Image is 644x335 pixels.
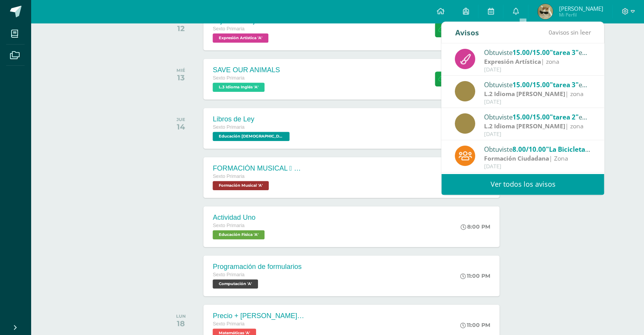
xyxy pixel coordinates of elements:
div: Obtuviste en [484,47,591,57]
span: [PERSON_NAME] [559,5,603,12]
span: Sexto Primaria [213,124,245,130]
div: FORMACIÓN MUSICAL  ALTERACIONES SIMPLES [213,164,305,172]
div: 14 [176,122,185,131]
div: 11:00 PM [460,272,490,279]
div: LUN [176,313,186,319]
div: SAVE OUR ANIMALS [213,66,280,74]
span: Educación Cristiana 'A' [213,132,290,141]
span: Sexto Primaria [213,321,245,327]
span: Educación Física 'A' [213,230,265,239]
div: | zona [484,57,591,66]
div: [DATE] [484,163,591,170]
span: 15.00/15.00 [513,113,550,121]
strong: L.2 Idioma [PERSON_NAME] [484,122,565,130]
div: MIÉ [176,68,185,73]
span: "tarea 3" [550,80,579,89]
span: 0 [548,28,552,36]
div: 8:00 PM [461,223,490,230]
div: [DATE] [484,131,591,138]
strong: Expresión Artística [484,57,541,66]
span: 8.00/10.00 [513,145,546,154]
div: 13 [176,73,185,82]
span: Computación 'A' [213,279,258,289]
span: "tarea 2" [550,113,579,121]
div: Obtuviste en [484,112,591,122]
div: Precio + [PERSON_NAME] - IVA [213,312,305,320]
span: "La Bicicleta: Vehículo Liviano" [546,145,644,154]
span: "tarea 3" [550,48,579,57]
div: [DATE] [484,99,591,105]
div: 12 [175,24,186,33]
span: Sexto Primaria [213,75,245,81]
div: 11:00 PM [460,322,490,328]
span: Sexto Primaria [213,174,245,179]
span: avisos sin leer [548,28,591,36]
span: Sexto Primaria [213,26,245,32]
span: Expresión Artística 'A' [213,33,268,43]
span: Sexto Primaria [213,223,245,228]
span: 15.00/15.00 [513,80,550,89]
div: Programación de formularios [213,263,301,271]
span: Sexto Primaria [213,272,245,277]
span: L.3 Idioma Inglés 'A' [213,83,265,92]
div: JUE [176,117,185,122]
strong: Formación Ciudadana [484,154,549,163]
span: 15.00/15.00 [513,48,550,57]
div: Obtuviste en [484,144,591,154]
span: Formación Musical 'A' [213,181,269,190]
a: Ver todos los avisos [441,174,604,195]
div: Actividad Uno [213,214,266,222]
span: Mi Perfil [559,12,603,18]
strong: L.2 Idioma [PERSON_NAME] [484,90,565,98]
div: | Zona [484,154,591,163]
div: [DATE] [484,66,591,73]
div: | zona [484,90,591,98]
img: 6dcbd89dfd35a910e8a80c501be8fb67.png [537,4,553,19]
div: Libros de Ley [213,115,291,123]
div: | zona [484,122,591,131]
div: Obtuviste en [484,80,591,90]
div: 18 [176,319,186,328]
div: Avisos [455,22,479,43]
